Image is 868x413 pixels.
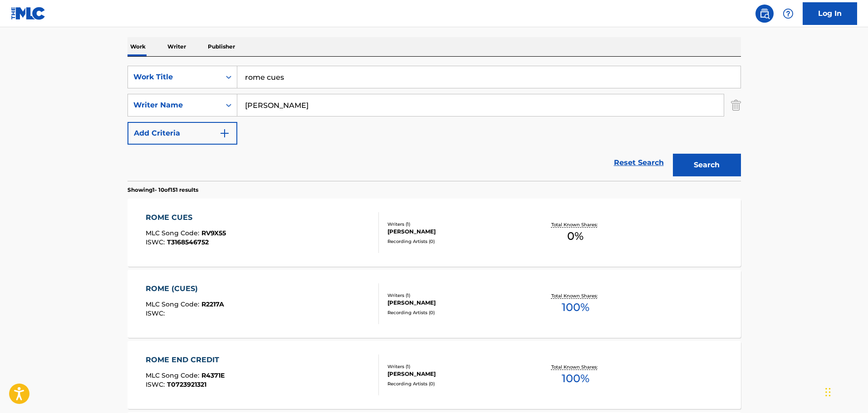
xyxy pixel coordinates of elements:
div: Help [779,5,797,23]
div: Recording Artists ( 0 ) [387,380,525,387]
a: Log In [803,2,857,25]
div: Writer Name [133,100,215,111]
span: 100 % [562,370,589,387]
div: [PERSON_NAME] [387,370,525,378]
form: Search Form [128,66,741,181]
a: ROME (CUES)MLC Song Code:R2217AISWC:Writers (1)[PERSON_NAME]Recording Artists (0)Total Known Shar... [128,270,741,338]
a: ROME END CREDITMLC Song Code:R4371EISWC:T0723921321Writers (1)[PERSON_NAME]Recording Artists (0)T... [128,341,741,409]
img: 9d2ae6d4665cec9f34b9.svg [219,128,230,139]
p: Work [128,37,148,56]
img: help [783,8,794,19]
p: Total Known Shares: [551,364,600,370]
span: 0 % [567,228,584,244]
span: 100 % [562,299,589,316]
a: Reset Search [609,153,668,173]
p: Total Known Shares: [551,292,600,299]
span: R2217A [201,300,224,308]
span: MLC Song Code : [146,229,201,237]
p: Total Known Shares: [551,221,600,228]
p: Showing 1 - 10 of 151 results [128,186,198,194]
span: ISWC : [146,238,167,246]
button: Search [673,154,741,176]
div: Writers ( 1 ) [387,292,525,299]
img: Delete Criterion [731,94,741,117]
div: Recording Artists ( 0 ) [387,238,525,245]
div: Writers ( 1 ) [387,363,525,370]
span: MLC Song Code : [146,300,201,308]
button: Add Criteria [128,122,237,145]
p: Writer [165,37,189,56]
a: Public Search [755,5,774,23]
div: ROME END CREDIT [146,355,225,365]
div: Work Title [133,72,215,83]
img: search [759,8,770,19]
span: ISWC : [146,309,167,317]
div: Recording Artists ( 0 ) [387,309,525,316]
div: ROME CUES [146,212,226,223]
div: Writers ( 1 ) [387,221,525,228]
a: ROME CUESMLC Song Code:RV9X55ISWC:T3168546752Writers (1)[PERSON_NAME]Recording Artists (0)Total K... [128,199,741,267]
div: ROME (CUES) [146,283,224,294]
span: RV9X55 [201,229,226,237]
span: R4371E [201,371,225,379]
p: Publisher [205,37,238,56]
span: T3168546752 [167,238,209,246]
div: Drag [825,379,831,406]
iframe: Chat Widget [823,369,868,413]
span: ISWC : [146,380,167,389]
div: [PERSON_NAME] [387,299,525,307]
span: MLC Song Code : [146,371,201,379]
div: [PERSON_NAME] [387,228,525,236]
span: T0723921321 [167,380,206,389]
img: MLC Logo [11,7,46,20]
